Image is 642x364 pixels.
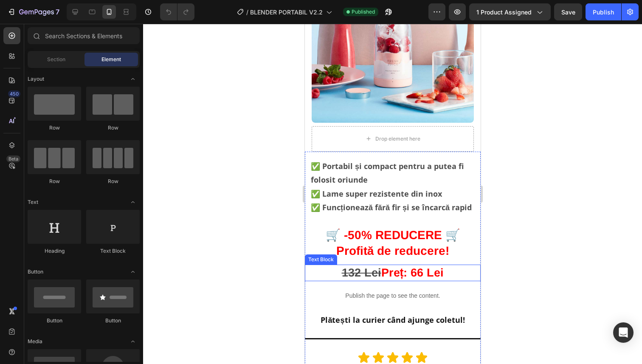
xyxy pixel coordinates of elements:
[28,317,81,324] div: Button
[28,178,81,185] div: Row
[28,247,81,255] div: Heading
[593,8,614,17] div: Publish
[101,56,121,63] span: Element
[305,24,481,364] iframe: Design area
[28,124,81,132] div: Row
[126,72,140,86] span: Toggle open
[476,8,532,17] span: 1 product assigned
[56,7,59,17] p: 7
[613,322,634,343] div: Open Intercom Messenger
[469,3,551,20] button: 1 product assigned
[28,75,44,83] span: Layout
[352,8,375,16] span: Published
[250,8,323,17] span: BLENDER PORTABIL V2.2
[47,56,65,63] span: Section
[86,247,140,255] div: Text Block
[28,268,43,276] span: Button
[8,90,20,97] div: 450
[126,335,140,348] span: Toggle open
[6,155,20,162] div: Beta
[160,3,194,20] div: Undo/Redo
[28,198,38,206] span: Text
[561,8,575,16] span: Save
[86,178,140,185] div: Row
[86,317,140,324] div: Button
[86,124,140,132] div: Row
[586,3,621,20] button: Publish
[126,195,140,209] span: Toggle open
[28,27,140,44] input: Search Sections & Elements
[3,3,63,20] button: 7
[126,265,140,279] span: Toggle open
[554,3,582,20] button: Save
[246,8,248,17] span: /
[28,338,42,345] span: Media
